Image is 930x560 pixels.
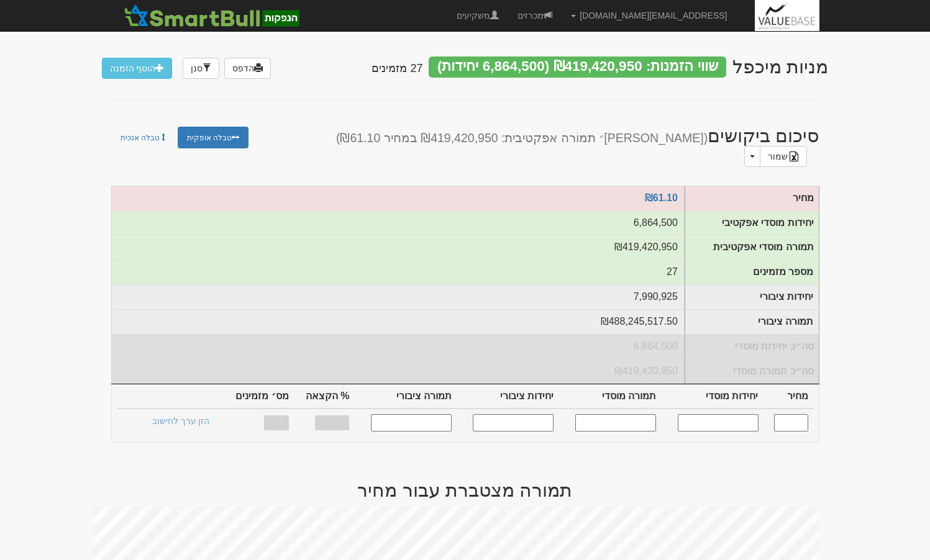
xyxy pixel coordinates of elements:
[283,125,829,167] h2: סיכום ביקושים
[661,384,764,409] th: יחידות מוסדי
[222,384,293,409] th: מס׳ מזמינים
[111,260,685,284] td: מספר מזמינים
[294,384,355,409] th: % הקצאה
[685,359,819,384] td: סה״כ תמורה מוסדי
[685,285,819,310] td: יחידות ציבורי
[111,127,176,148] a: טבלה אנכית
[764,384,813,409] th: מחיר
[336,131,708,145] small: ([PERSON_NAME]׳ תמורה אפקטיבית: ₪419,420,950 במחיר ₪61.10)
[111,309,685,334] td: תמורה ציבורי
[111,334,685,359] td: סה״כ יחידות
[558,384,661,409] th: תמורה מוסדי
[685,334,819,359] td: סה״כ יחידות מוסדי
[102,58,173,79] a: הוסף הזמנה
[354,384,457,409] th: תמורה ציבורי
[111,235,685,260] td: תמורה אפקטיבית
[121,3,303,28] img: SmartBull Logo
[685,310,819,335] td: תמורה ציבורי
[645,192,678,203] a: ₪61.10
[789,151,799,161] img: excel-file-black.png
[111,359,685,384] td: סה״כ תמורה
[183,58,219,79] a: סנן
[111,284,685,309] td: יחידות ציבורי
[760,146,807,167] a: שמור
[685,210,819,235] td: יחידות מוסדי אפקטיבי
[224,58,271,79] a: הדפס
[732,56,828,77] div: מיכפל טכנולוגיות - מניות (מיכפל) - הנפקה לציבור
[111,210,685,235] td: יחידות אפקטיבי
[429,56,726,78] div: שווי הזמנות: ₪419,420,950 (6,864,500 יחידות)
[685,235,819,260] td: תמורה מוסדי אפקטיבית
[685,186,819,210] td: מחיר
[457,384,559,409] th: יחידות ציבורי
[178,127,248,148] a: טבלה אופקית
[372,63,422,75] h4: 27 מזמינים
[111,480,819,500] h2: תמורה מצטברת עבור מחיר
[685,260,819,285] td: מספר מזמינים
